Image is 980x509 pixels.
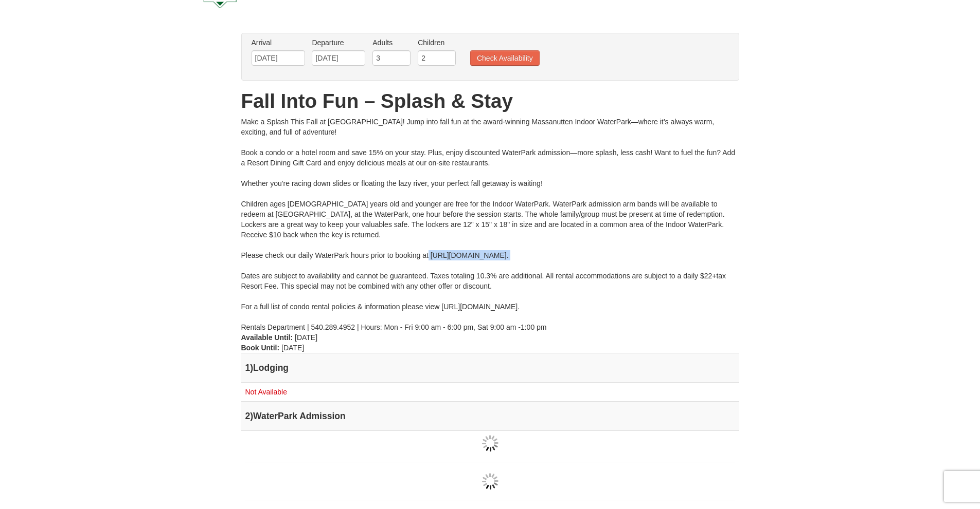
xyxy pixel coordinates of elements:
[250,363,253,373] span: )
[482,435,498,451] img: wait gif
[482,473,498,489] img: wait gif
[241,117,739,332] div: Make a Splash This Fall at [GEOGRAPHIC_DATA]! Jump into fall fun at the award-winning Massanutten...
[252,37,305,48] label: Arrival
[312,37,365,48] label: Departure
[281,344,304,352] span: [DATE]
[241,91,739,111] h1: Fall Into Fun – Splash & Stay
[245,363,735,373] h4: 1 Lodging
[241,344,280,352] strong: Book Until:
[241,333,293,342] strong: Available Until:
[295,333,317,342] span: [DATE]
[418,37,456,48] label: Children
[250,411,253,421] span: )
[372,37,411,48] label: Adults
[245,411,735,421] h4: 2 WaterPark Admission
[245,388,287,396] span: Not Available
[470,50,540,66] button: Check Availability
